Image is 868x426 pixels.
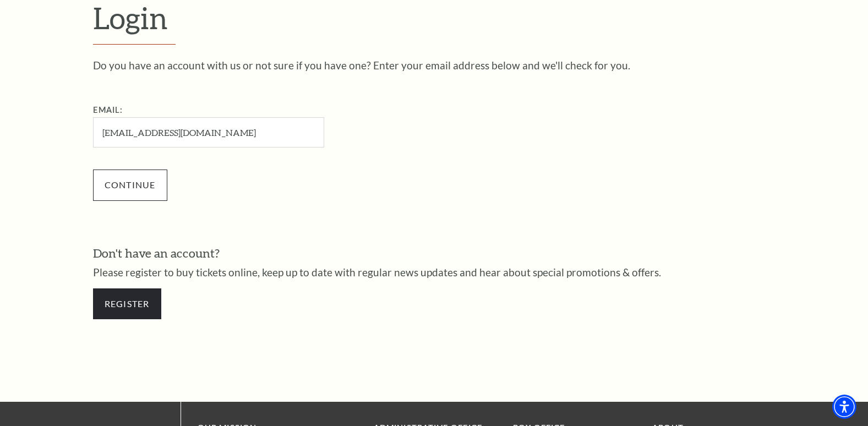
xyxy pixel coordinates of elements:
[93,288,161,319] a: Register
[832,395,856,419] div: Accessibility Menu
[93,245,776,262] h3: Don't have an account?
[93,267,776,277] p: Please register to buy tickets online, keep up to date with regular news updates and hear about s...
[93,170,167,200] input: Submit button
[93,60,776,70] p: Do you have an account with us or not sure if you have one? Enter your email address below and we...
[93,117,324,148] input: Required
[93,105,123,114] label: Email:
